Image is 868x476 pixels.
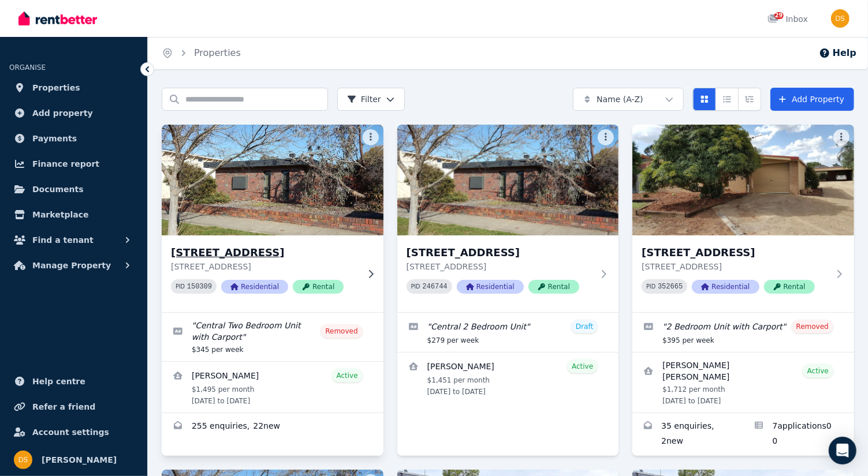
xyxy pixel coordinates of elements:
[632,125,854,312] a: 2/61 Balaclava Rd, Shepparton[STREET_ADDRESS][STREET_ADDRESS]PID 352665ResidentialRental
[32,182,84,196] span: Documents
[32,157,99,171] span: Finance report
[642,261,829,272] p: [STREET_ADDRESS]
[632,353,854,413] a: View details for Jackson Woosnam
[363,129,379,145] button: More options
[9,421,138,444] a: Account settings
[597,93,643,105] span: Name (A-Z)
[162,125,383,312] a: 1/16 Marungi St, Shepparton[STREET_ADDRESS][STREET_ADDRESS]PID 150309ResidentialRental
[9,370,138,393] a: Help centre
[9,102,138,125] a: Add property
[293,280,344,294] span: Rental
[171,261,358,272] p: [STREET_ADDRESS]
[764,280,815,294] span: Rental
[347,93,381,105] span: Filter
[573,88,684,111] button: Name (A-Z)
[407,261,594,272] p: [STREET_ADDRESS]
[32,208,88,222] span: Marketplace
[397,125,619,235] img: 2/16 Marungi Street, Shepparton
[32,233,94,247] span: Find a tenant
[829,437,856,464] div: Open Intercom Messenger
[632,125,854,235] img: 2/61 Balaclava Rd, Shepparton
[716,88,739,111] button: Compact list view
[194,47,241,58] a: Properties
[528,280,579,294] span: Rental
[9,203,138,226] a: Marketplace
[221,280,288,294] span: Residential
[156,122,389,238] img: 1/16 Marungi St, Shepparton
[32,258,111,272] span: Manage Property
[646,283,655,290] small: PID
[9,152,138,175] a: Finance report
[774,12,784,19] span: 29
[397,353,619,403] a: View details for Brendon Lewis
[397,125,619,312] a: 2/16 Marungi Street, Shepparton[STREET_ADDRESS][STREET_ADDRESS]PID 246744ResidentialRental
[14,451,32,469] img: Donna Stone
[770,88,854,111] a: Add Property
[658,283,683,291] code: 352665
[187,283,212,291] code: 150309
[693,88,761,111] div: View options
[32,81,80,95] span: Properties
[9,228,138,252] button: Find a tenant
[692,280,759,294] span: Residential
[598,129,614,145] button: More options
[32,425,109,439] span: Account settings
[9,395,138,418] a: Refer a friend
[32,400,95,414] span: Refer a friend
[32,106,93,120] span: Add property
[9,76,138,99] a: Properties
[337,88,405,111] button: Filter
[162,413,383,441] a: Enquiries for 1/16 Marungi St, Shepparton
[148,37,255,69] nav: Breadcrumb
[457,280,524,294] span: Residential
[9,127,138,150] a: Payments
[9,63,46,72] span: ORGANISE
[9,254,138,277] button: Manage Property
[632,313,854,352] a: Edit listing: 2 Bedroom Unit with Carport
[407,245,594,261] h3: [STREET_ADDRESS]
[32,132,77,145] span: Payments
[693,88,716,111] button: Card view
[831,9,850,28] img: Donna Stone
[632,413,743,456] a: Enquiries for 2/61 Balaclava Rd, Shepparton
[9,178,138,201] a: Documents
[162,313,383,361] a: Edit listing: Central Two Bedroom Unit with Carport
[738,88,761,111] button: Expanded list view
[642,245,829,261] h3: [STREET_ADDRESS]
[18,10,97,27] img: RentBetter
[743,413,854,456] a: Applications for 2/61 Balaclava Rd, Shepparton
[423,283,448,291] code: 246744
[42,453,117,467] span: [PERSON_NAME]
[411,283,420,290] small: PID
[162,362,383,413] a: View details for Benjamin Shillingford
[833,129,850,145] button: More options
[171,245,358,261] h3: [STREET_ADDRESS]
[397,313,619,352] a: Edit listing: Central 2 Bedroom Unit
[32,374,85,388] span: Help centre
[819,46,856,60] button: Help
[176,283,185,290] small: PID
[768,13,808,25] div: Inbox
